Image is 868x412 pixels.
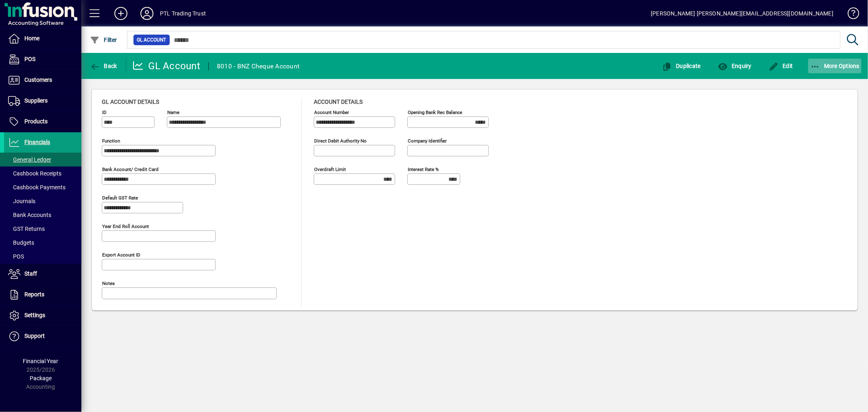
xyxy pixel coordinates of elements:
[81,59,126,73] app-page-header-button: Back
[4,153,81,167] a: General Ledger
[716,59,754,73] button: Enquiry
[88,33,119,47] button: Filter
[160,7,206,20] div: PTL Trading Trust
[24,118,48,125] span: Products
[314,138,367,144] mat-label: Direct debit authority no
[4,194,81,208] a: Journals
[24,139,50,145] span: Financials
[24,270,37,277] span: Staff
[88,59,119,73] button: Back
[217,60,300,73] div: 8010 - BNZ Cheque Account
[4,208,81,222] a: Bank Accounts
[137,36,166,44] span: GL Account
[102,224,149,229] mat-label: Year end roll account
[24,77,52,83] span: Customers
[767,59,795,73] button: Edit
[24,291,44,298] span: Reports
[769,63,793,69] span: Edit
[8,156,51,163] span: General Ledger
[4,326,81,346] a: Support
[718,63,752,69] span: Enquiry
[8,226,45,232] span: GST Returns
[808,59,862,73] button: More Options
[8,198,35,204] span: Journals
[660,59,703,73] button: Duplicate
[4,28,81,49] a: Home
[4,305,81,326] a: Settings
[662,63,701,69] span: Duplicate
[408,110,462,115] mat-label: Opening bank rec balance
[102,110,107,115] mat-label: ID
[4,91,81,111] a: Suppliers
[4,264,81,284] a: Staff
[24,333,45,339] span: Support
[102,138,120,144] mat-label: Function
[134,6,160,21] button: Profile
[102,167,159,172] mat-label: Bank Account/ Credit card
[24,312,45,318] span: Settings
[842,2,858,28] a: Knowledge Base
[4,285,81,305] a: Reports
[8,184,66,191] span: Cashbook Payments
[314,110,349,115] mat-label: Account number
[24,97,48,104] span: Suppliers
[314,99,363,105] span: Account details
[8,253,24,260] span: POS
[23,358,59,364] span: Financial Year
[314,167,346,172] mat-label: Overdraft limit
[4,70,81,90] a: Customers
[4,236,81,250] a: Budgets
[167,110,179,115] mat-label: Name
[4,49,81,70] a: POS
[4,222,81,236] a: GST Returns
[810,63,860,69] span: More Options
[90,37,117,43] span: Filter
[8,170,61,177] span: Cashbook Receipts
[24,35,39,42] span: Home
[90,63,117,69] span: Back
[8,212,51,218] span: Bank Accounts
[108,6,134,21] button: Add
[651,7,833,20] div: [PERSON_NAME] [PERSON_NAME][EMAIL_ADDRESS][DOMAIN_NAME]
[24,56,35,62] span: POS
[132,59,201,72] div: GL Account
[102,195,138,201] mat-label: Default GST rate
[102,99,159,105] span: GL account details
[4,167,81,180] a: Cashbook Receipts
[4,180,81,194] a: Cashbook Payments
[408,167,439,172] mat-label: Interest rate %
[4,250,81,263] a: POS
[30,375,52,381] span: Package
[8,239,34,246] span: Budgets
[102,281,115,286] mat-label: Notes
[102,252,140,258] mat-label: Export account ID
[408,138,447,144] mat-label: Company identifier
[4,112,81,132] a: Products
